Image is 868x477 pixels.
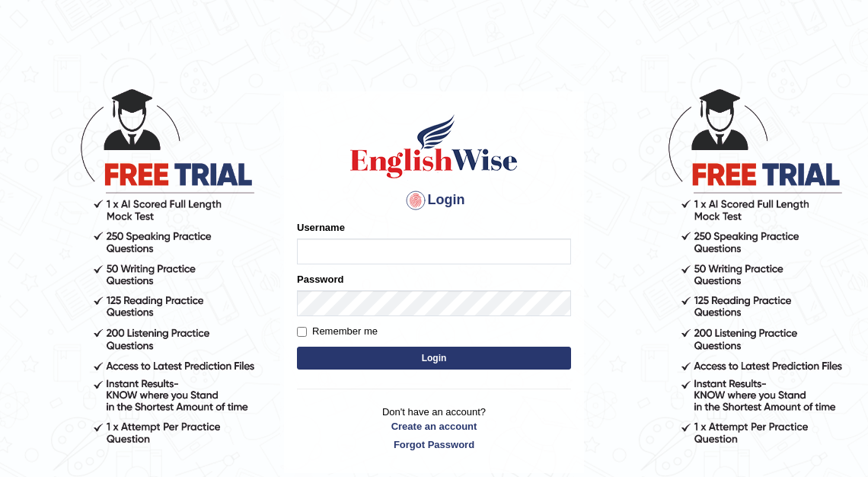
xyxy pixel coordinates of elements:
label: Password [297,272,343,287]
input: Remember me [297,327,307,337]
img: Logo of English Wise sign in for intelligent practice with AI [347,112,521,181]
label: Username [297,220,345,235]
button: Login [297,347,571,370]
label: Remember me [297,324,378,339]
a: Create an account [297,419,571,434]
a: Forgot Password [297,437,571,452]
h4: Login [297,188,571,213]
p: Don't have an account? [297,405,571,452]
